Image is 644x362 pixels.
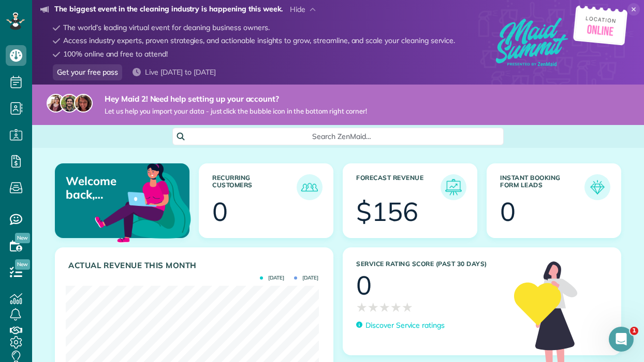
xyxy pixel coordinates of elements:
li: Access industry experts, proven strategies, and actionable insights to grow, streamline, and scal... [40,33,455,46]
span: Let us help you import your data - just click the bubble icon in the bottom right corner! [105,107,367,116]
h3: Forecast Revenue [356,174,441,200]
span: New [15,259,30,270]
li: The world’s leading virtual event for cleaning business owners. [40,20,455,33]
div: 0 [212,199,228,225]
div: 0 [356,272,372,298]
span: 1 [630,327,638,335]
h3: Actual Revenue this month [68,261,323,270]
img: dashboard_welcome-42a62b7d889689a78055ac9021e634bf52bae3f8056760290aed330b23ab8690.png [93,151,193,252]
div: 0 [500,199,516,225]
span: ★ [379,298,390,316]
li: 100% online and free to attend! [40,46,455,60]
img: maria-72a9807cf96188c08ef61303f053569d2e2a8a1cde33d635c8a3ac13582a053d.jpg [47,94,65,113]
p: Welcome back, Maid 2! [66,174,145,202]
span: ★ [356,298,368,316]
span: [DATE] [294,275,318,281]
a: Discover Service ratings [356,320,445,331]
p: Discover Service ratings [365,320,445,331]
a: Get your free pass [53,64,122,80]
img: jorge-587dff0eeaa6aab1f244e6dc62b8924c3b6ad411094392a53c71c6c4a576187d.jpg [60,94,79,113]
div: Live [DATE] to [DATE] [128,64,219,80]
img: icon_forecast_revenue-8c13a41c7ed35a8dcfafea3cbb826a0462acb37728057bba2d056411b612bbbe.png [443,177,464,198]
span: ★ [368,298,379,316]
h3: Recurring Customers [212,174,297,200]
h3: Instant Booking Form Leads [500,174,584,200]
strong: The biggest event in the cleaning industry is happening this week. [54,4,283,16]
strong: Hey Maid 2! Need help setting up your account? [105,94,367,104]
span: [DATE] [260,275,284,281]
span: ★ [390,298,402,316]
h3: Service Rating score (past 30 days) [356,260,504,268]
img: icon_recurring_customers-cf858462ba22bcd05b5a5880d41d6543d210077de5bb9ebc9590e49fd87d84ed.png [299,177,320,198]
iframe: Intercom live chat [609,327,634,352]
div: $156 [356,199,418,225]
img: michelle-19f622bdf1676172e81f8f8fba1fb50e276960ebfe0243fe18214015130c80e4.jpg [74,94,93,113]
img: icon_form_leads-04211a6a04a5b2264e4ee56bc0799ec3eb69b7e499cbb523a139df1d13a81ae0.png [587,177,608,198]
span: New [15,233,30,243]
span: ★ [402,298,413,316]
